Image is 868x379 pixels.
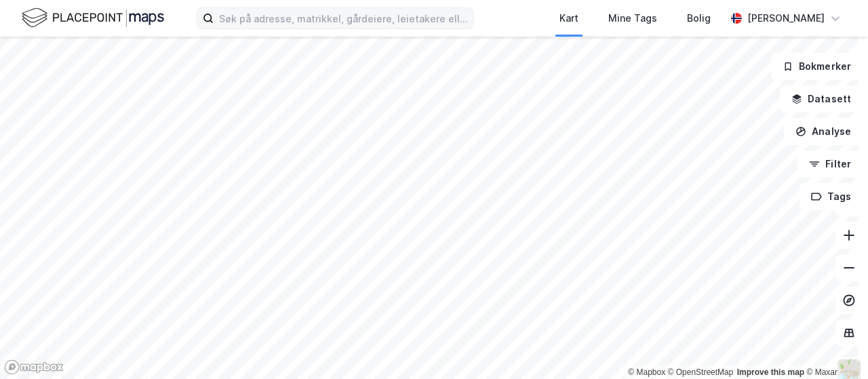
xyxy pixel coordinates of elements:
button: Datasett [780,85,863,113]
a: Improve this map [737,367,804,377]
a: Mapbox homepage [4,359,64,375]
div: Mine Tags [608,10,657,26]
iframe: Chat Widget [800,314,868,379]
input: Søk på adresse, matrikkel, gårdeiere, leietakere eller personer [214,8,473,28]
div: [PERSON_NAME] [747,10,825,26]
a: OpenStreetMap [668,367,734,377]
button: Tags [800,183,863,210]
a: Mapbox [628,367,665,377]
img: logo.f888ab2527a4732fd821a326f86c7f29.svg [22,6,164,30]
button: Bokmerker [771,53,863,80]
div: Bolig [687,10,711,26]
button: Filter [797,151,863,178]
div: Kart [559,10,578,26]
button: Analyse [784,118,863,145]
